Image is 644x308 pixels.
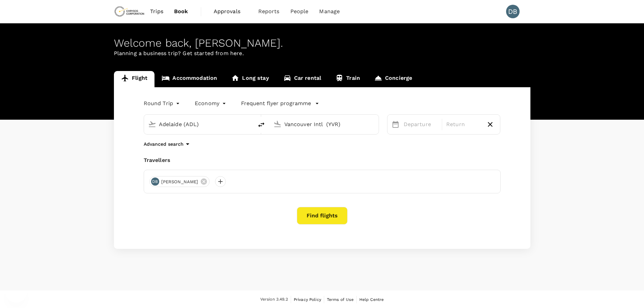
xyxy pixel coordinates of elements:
a: Terms of Use [327,296,354,303]
span: Version 3.49.2 [260,296,288,303]
div: DB [151,177,159,186]
img: Chrysos Corporation [114,4,145,19]
a: Help Centre [359,296,384,303]
span: Privacy Policy [294,297,321,302]
input: Depart from [159,119,239,129]
span: Trips [150,7,163,16]
button: Open [374,123,375,125]
button: delete [253,117,269,133]
button: Find flights [297,207,348,224]
a: Concierge [367,71,419,87]
a: Privacy Policy [294,296,321,303]
p: Advanced search [144,141,184,147]
p: Return [446,120,480,128]
div: Welcome back , [PERSON_NAME] . [114,37,530,49]
span: Reports [258,7,280,16]
p: Departure [404,120,438,128]
p: Frequent flyer programme [241,99,311,108]
span: Book [174,7,188,16]
span: People [290,7,309,16]
a: Accommodation [154,71,224,87]
span: Approvals [214,7,247,16]
a: Car rental [276,71,329,87]
button: Frequent flyer programme [241,99,319,108]
div: Economy [195,98,228,109]
div: Round Trip [144,98,182,109]
a: Flight [114,71,155,87]
span: Help Centre [359,297,384,302]
span: Manage [319,7,340,16]
p: Planning a business trip? Get started from here. [114,49,530,57]
button: Advanced search [144,140,192,148]
a: Long stay [224,71,276,87]
iframe: Button to launch messaging window [5,281,27,303]
div: DB [506,5,520,18]
div: DB[PERSON_NAME] [149,176,210,187]
button: Open [248,123,250,125]
a: Train [328,71,367,87]
span: [PERSON_NAME] [157,179,202,185]
div: Travellers [144,156,501,164]
input: Going to [284,119,364,129]
span: Terms of Use [327,297,354,302]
